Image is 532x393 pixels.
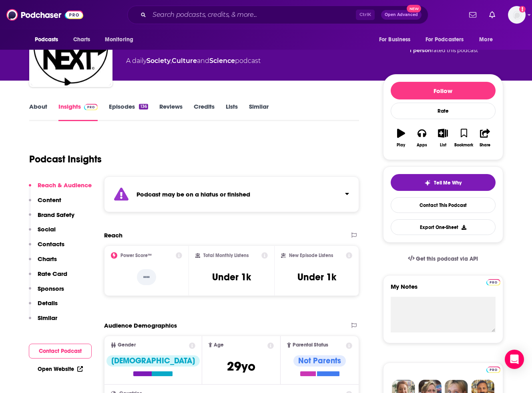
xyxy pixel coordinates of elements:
[58,103,98,121] a: InsightsPodchaser Pro
[137,190,250,198] strong: Podcast may be on a hiatus or finished
[38,196,61,204] p: Content
[104,231,122,239] h2: Reach
[38,285,64,292] p: Sponsors
[38,240,64,248] p: Contacts
[373,32,421,47] button: open menu
[391,82,496,99] button: Follow
[479,34,493,45] span: More
[214,342,224,348] span: Age
[38,211,74,219] p: Brand Safety
[29,255,57,270] button: Charts
[29,211,74,226] button: Brand Safety
[293,342,328,348] span: Parental Status
[29,196,61,211] button: Content
[106,355,200,367] div: [DEMOGRAPHIC_DATA]
[508,6,526,24] button: Show profile menu
[417,143,427,148] div: Apps
[99,32,144,47] button: open menu
[84,104,98,110] img: Podchaser Pro
[391,219,496,235] button: Export One-Sheet
[474,32,503,47] button: open menu
[38,225,56,233] p: Social
[38,270,67,278] p: Rate Card
[486,8,498,22] a: Show notifications dropdown
[29,314,57,329] button: Similar
[486,279,500,286] img: Podchaser Pro
[454,143,473,148] div: Bookmark
[29,153,102,165] h1: Podcast Insights
[212,271,251,283] h3: Under 1k
[249,103,269,121] a: Similar
[209,57,235,65] a: Science
[466,8,480,22] a: Show notifications dropdown
[159,103,183,121] a: Reviews
[29,181,92,196] button: Reach & Audience
[105,34,133,45] span: Monitoring
[38,181,92,189] p: Reach & Audience
[29,344,92,359] button: Contact Podcast
[38,366,83,373] a: Open Website
[410,47,432,53] span: 1 person
[508,6,526,24] span: Logged in as meaghankoppel
[391,103,496,119] div: Rate
[508,6,526,24] img: User Profile
[6,7,83,22] img: Podchaser - Follow, Share and Rate Podcasts
[391,197,496,213] a: Contact This Podcast
[391,124,412,152] button: Play
[293,355,346,367] div: Not Parents
[432,47,478,53] span: rated this podcast
[109,103,148,121] a: Episodes136
[402,249,485,269] a: Get this podcast via API
[381,10,422,20] button: Open AdvancedNew
[486,367,500,373] img: Podchaser Pro
[486,365,500,373] a: Pro website
[139,104,148,109] div: 136
[480,143,490,148] div: Share
[197,57,209,65] span: and
[29,299,58,314] button: Details
[474,124,495,152] button: Share
[104,322,177,329] h2: Audience Demographics
[426,34,464,45] span: For Podcasters
[454,124,474,152] button: Bookmark
[397,143,405,148] div: Play
[434,180,462,186] span: Tell Me Why
[149,8,356,21] input: Search podcasts, credits, & more...
[194,103,215,121] a: Credits
[391,283,496,297] label: My Notes
[29,103,47,121] a: About
[38,299,58,307] p: Details
[519,6,526,12] svg: Add a profile image
[379,34,411,45] span: For Business
[226,103,238,121] a: Lists
[289,253,333,258] h2: New Episode Listens
[126,56,261,66] div: A daily podcast
[137,269,156,285] p: --
[424,180,431,186] img: tell me why sparkle
[385,13,418,17] span: Open Advanced
[356,10,375,20] span: Ctrl K
[203,253,249,258] h2: Total Monthly Listens
[172,57,197,65] a: Culture
[29,270,67,285] button: Rate Card
[171,57,172,65] span: ,
[29,285,64,300] button: Sponsors
[38,314,57,322] p: Similar
[505,350,524,369] div: Open Intercom Messenger
[120,253,152,258] h2: Power Score™
[127,6,428,24] div: Search podcasts, credits, & more...
[68,32,95,47] a: Charts
[29,32,69,47] button: open menu
[118,342,136,348] span: Gender
[420,32,476,47] button: open menu
[486,278,500,286] a: Pro website
[104,176,359,212] section: Click to expand status details
[297,271,336,283] h3: Under 1k
[227,359,255,374] span: 29 yo
[35,34,58,45] span: Podcasts
[412,124,432,152] button: Apps
[416,255,478,262] span: Get this podcast via API
[391,174,496,191] button: tell me why sparkleTell Me Why
[73,34,90,45] span: Charts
